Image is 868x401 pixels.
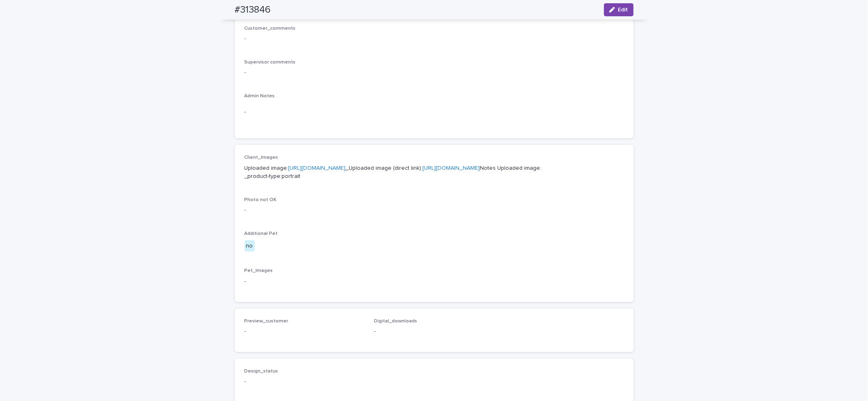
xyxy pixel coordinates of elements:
p: - [245,277,624,286]
p: - [245,108,624,116]
span: Pet_Images [245,268,273,273]
p: - [374,327,494,336]
span: Customer_comments [245,26,296,31]
a: [URL][DOMAIN_NAME] [423,165,480,171]
button: Edit [604,3,634,16]
span: Digital_downloads [374,319,417,324]
span: Supervisor comments [245,60,296,65]
h2: #313846 [235,4,271,16]
p: - [245,68,624,77]
p: - [245,206,624,215]
span: Admin Notes [245,94,275,99]
span: Client_Images [245,155,278,160]
span: Design_status [245,369,278,374]
p: Uploaded image: _Uploaded image (direct link): Notes Uploaded image: _product-type:portrait [245,164,624,181]
span: Additional Pet [245,231,278,236]
p: - [245,35,624,43]
a: [URL][DOMAIN_NAME] [289,165,346,171]
div: no [245,240,255,252]
p: - [245,327,365,336]
p: - [245,377,365,386]
span: Preview_customer [245,319,289,324]
span: Edit [618,7,628,13]
span: Photo not OK [245,197,277,202]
